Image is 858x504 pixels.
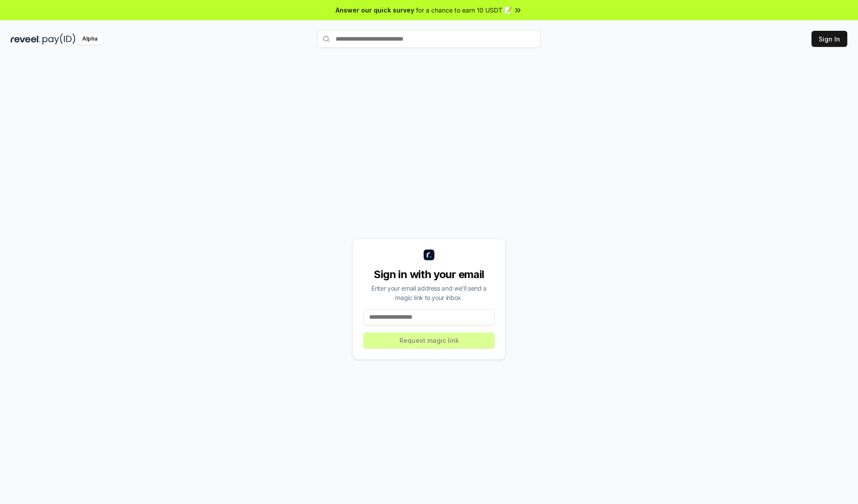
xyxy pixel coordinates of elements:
button: Sign In [812,31,847,47]
div: Alpha [77,33,102,45]
img: logo_small [424,250,434,260]
img: pay_id [42,33,76,45]
span: Answer our quick survey [336,5,414,15]
span: for a chance to earn 10 USDT 📝 [416,5,512,15]
div: Sign in with your email [363,267,495,282]
div: Enter your email address and we’ll send a magic link to your inbox. [363,283,495,302]
img: reveel_dark [11,33,41,45]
